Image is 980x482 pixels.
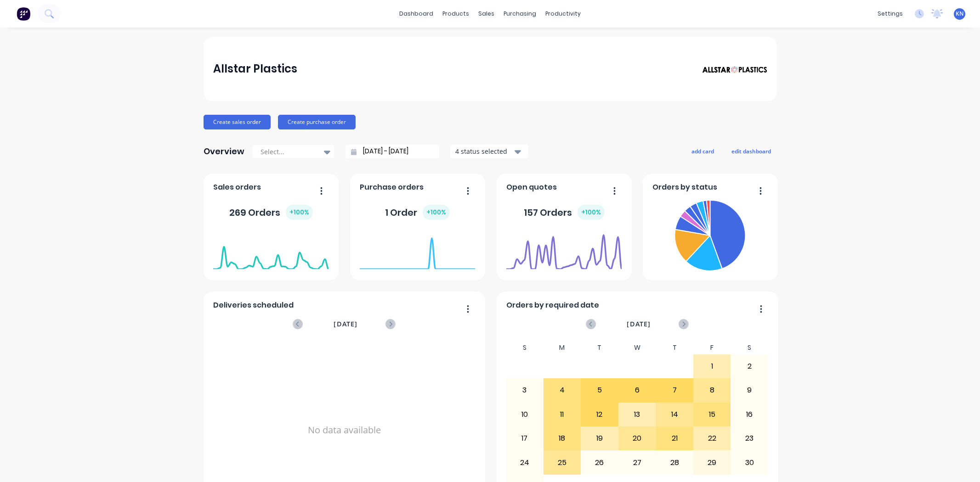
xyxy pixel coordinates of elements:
div: 12 [581,403,618,426]
div: 19 [581,427,618,450]
div: 10 [506,403,543,426]
img: Factory [17,7,30,21]
div: T [656,341,693,354]
div: 13 [619,403,656,426]
img: Allstar Plastics [702,66,767,73]
div: 7 [656,379,693,402]
div: 25 [544,451,581,474]
div: 269 Orders [229,205,313,220]
div: 157 Orders [524,205,605,220]
button: 4 status selected [450,145,528,158]
div: 16 [731,403,768,426]
div: Overview [204,142,244,161]
div: 23 [731,427,768,450]
div: 18 [544,427,581,450]
span: Open quotes [506,182,557,193]
div: sales [474,7,499,21]
div: 6 [619,379,656,402]
div: + 100 % [423,205,450,220]
span: Sales orders [213,182,261,193]
div: 17 [506,427,543,450]
div: purchasing [499,7,541,21]
div: 8 [694,379,731,402]
button: Create sales order [204,115,271,129]
div: + 100 % [578,205,605,220]
div: + 100 % [286,205,313,220]
span: KN [956,10,963,18]
div: 4 [544,379,581,402]
div: 4 status selected [455,146,513,156]
a: dashboard [395,7,438,21]
div: productivity [541,7,585,21]
button: Create purchase order [278,115,356,129]
div: T [581,341,618,354]
span: [DATE] [627,319,651,329]
div: 3 [506,379,543,402]
div: 24 [506,451,543,474]
div: 9 [731,379,768,402]
span: Deliveries scheduled [213,300,294,311]
div: 30 [731,451,768,474]
div: 1 Order [385,205,450,220]
div: 29 [694,451,731,474]
div: 20 [619,427,656,450]
div: 28 [656,451,693,474]
div: 27 [619,451,656,474]
div: W [618,341,656,354]
div: S [731,341,768,354]
span: [DATE] [334,319,357,329]
div: Allstar Plastics [213,60,297,78]
div: S [506,341,544,354]
button: add card [685,145,720,157]
div: 5 [581,379,618,402]
button: edit dashboard [725,145,777,157]
span: Orders by required date [506,300,599,311]
div: settings [873,7,907,21]
div: 15 [694,403,731,426]
div: 22 [694,427,731,450]
div: 11 [544,403,581,426]
span: Orders by status [652,182,717,193]
div: 1 [694,355,731,378]
div: F [693,341,731,354]
div: M [544,341,581,354]
div: 14 [656,403,693,426]
span: Purchase orders [360,182,424,193]
div: products [438,7,474,21]
div: 21 [656,427,693,450]
div: 2 [731,355,768,378]
div: 26 [581,451,618,474]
